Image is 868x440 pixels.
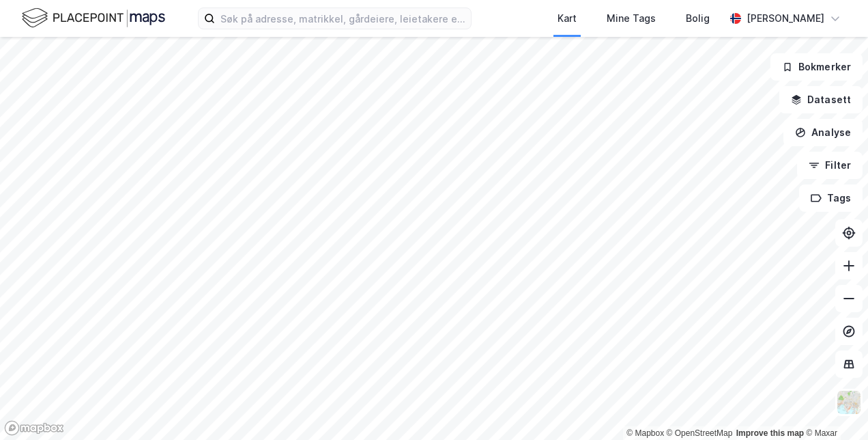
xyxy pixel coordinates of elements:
[215,8,471,29] input: Søk på adresse, matrikkel, gårdeiere, leietakere eller personer
[667,428,733,438] a: OpenStreetMap
[799,184,863,212] button: Tags
[800,374,868,440] div: Kontrollprogram for chat
[607,10,656,27] div: Mine Tags
[783,119,863,146] button: Analyse
[558,10,577,27] div: Kart
[770,53,863,81] button: Bokmerker
[626,428,664,438] a: Mapbox
[22,6,165,30] img: logo.f888ab2527a4732fd821a326f86c7f29.svg
[800,374,868,440] iframe: Chat Widget
[747,10,824,27] div: [PERSON_NAME]
[686,10,710,27] div: Bolig
[736,428,804,438] a: Improve this map
[779,86,863,113] button: Datasett
[4,420,64,436] a: Mapbox homepage
[797,152,863,179] button: Filter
